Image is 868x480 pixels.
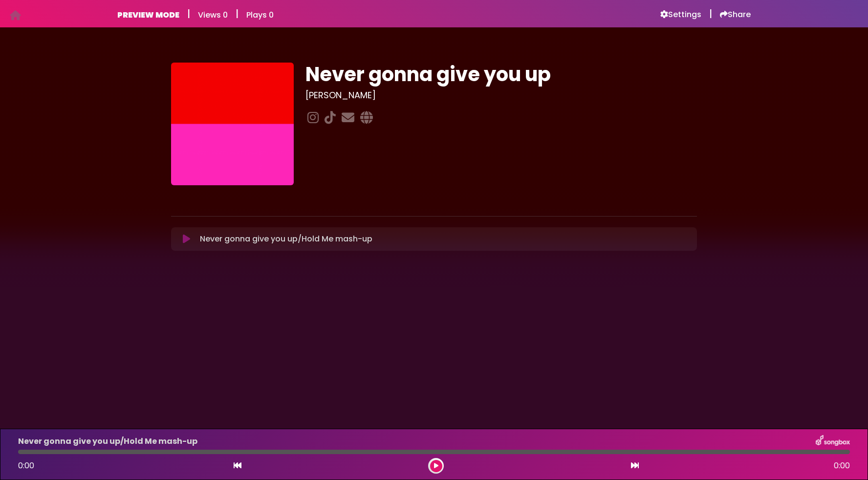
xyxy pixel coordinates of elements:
[720,10,751,20] a: Share
[187,8,190,20] h5: |
[660,10,701,20] a: Settings
[709,8,712,20] h5: |
[171,63,294,185] img: gIFmjwn1QZmiNnb1iJ1w
[198,10,228,20] h6: Views 0
[246,10,274,20] h6: Plays 0
[200,233,372,245] p: Never gonna give you up/Hold Me mash-up
[305,90,697,101] h3: [PERSON_NAME]
[236,8,239,20] h5: |
[305,63,697,86] h1: Never gonna give you up
[117,10,179,20] h6: PREVIEW MODE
